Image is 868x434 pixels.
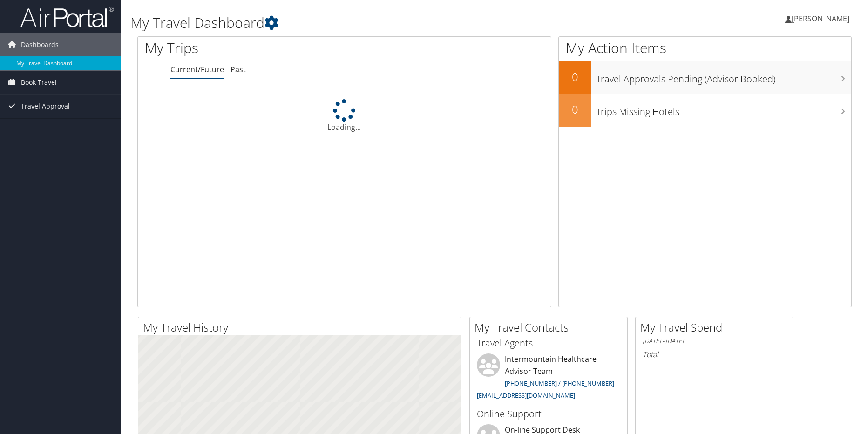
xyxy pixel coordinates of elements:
a: Past [231,64,246,75]
li: Intermountain Healthcare Advisor Team [472,353,625,403]
span: Dashboards [21,33,59,56]
h3: Travel Agents [477,337,620,350]
a: [EMAIL_ADDRESS][DOMAIN_NAME] [477,391,575,400]
h2: My Travel Contacts [475,319,627,335]
h3: Online Support [477,407,620,420]
h6: [DATE] - [DATE] [643,337,786,346]
span: [PERSON_NAME] [792,14,849,24]
a: Current/Future [170,64,224,75]
span: Travel Approval [21,95,70,118]
h2: 0 [559,102,591,117]
h3: Travel Approvals Pending (Advisor Booked) [596,68,851,86]
a: 0Trips Missing Hotels [559,94,851,127]
span: Book Travel [21,71,57,94]
h6: Total [643,349,786,359]
img: airportal-logo.png [20,6,114,28]
a: [PERSON_NAME] [785,5,859,33]
h2: My Travel History [143,319,461,335]
h1: My Action Items [559,38,851,58]
a: [PHONE_NUMBER] / [PHONE_NUMBER] [505,379,614,387]
h2: My Travel Spend [640,319,793,335]
h1: My Travel Dashboard [130,13,616,33]
h2: 0 [559,69,591,85]
a: 0Travel Approvals Pending (Advisor Booked) [559,61,851,94]
div: Loading... [138,99,551,133]
h3: Trips Missing Hotels [596,101,851,118]
h1: My Trips [145,38,372,58]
